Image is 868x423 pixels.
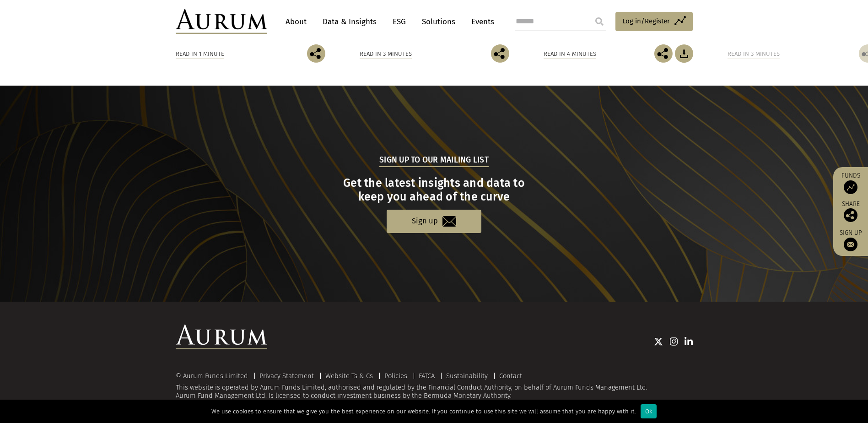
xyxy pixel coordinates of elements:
[176,325,267,349] img: Aurum Logo
[318,13,381,30] a: Data & Insights
[654,337,663,346] img: Twitter icon
[325,372,373,380] a: Website Ts & Cs
[685,337,693,346] img: Linkedin icon
[384,372,407,380] a: Policies
[417,13,460,30] a: Solutions
[446,372,488,380] a: Sustainability
[622,16,670,27] span: Log in/Register
[838,229,863,251] a: Sign up
[838,201,863,222] div: Share
[728,49,780,59] div: Read in 3 minutes
[590,12,609,31] input: Submit
[177,176,691,204] h3: Get the latest insights and data to keep you ahead of the curve
[307,44,325,63] img: Share this post
[844,208,857,222] img: Share this post
[844,238,857,251] img: Sign up to our newsletter
[670,337,678,346] img: Instagram icon
[544,49,596,59] div: Read in 4 minutes
[675,44,693,63] img: Download Article
[360,49,412,59] div: Read in 3 minutes
[388,13,410,30] a: ESG
[838,172,863,194] a: Funds
[419,372,435,380] a: FATCA
[379,154,489,167] h5: Sign up to our mailing list
[641,404,657,418] div: Ok
[499,372,522,380] a: Contact
[259,372,314,380] a: Privacy Statement
[491,44,509,63] img: Share this post
[844,180,857,194] img: Access Funds
[281,13,311,30] a: About
[654,44,673,63] img: Share this post
[176,372,693,400] div: This website is operated by Aurum Funds Limited, authorised and regulated by the Financial Conduc...
[176,9,267,34] img: Aurum
[467,13,494,30] a: Events
[615,12,693,31] a: Log in/Register
[176,49,224,59] div: Read in 1 minute
[176,373,253,380] div: © Aurum Funds Limited
[387,210,481,233] a: Sign up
